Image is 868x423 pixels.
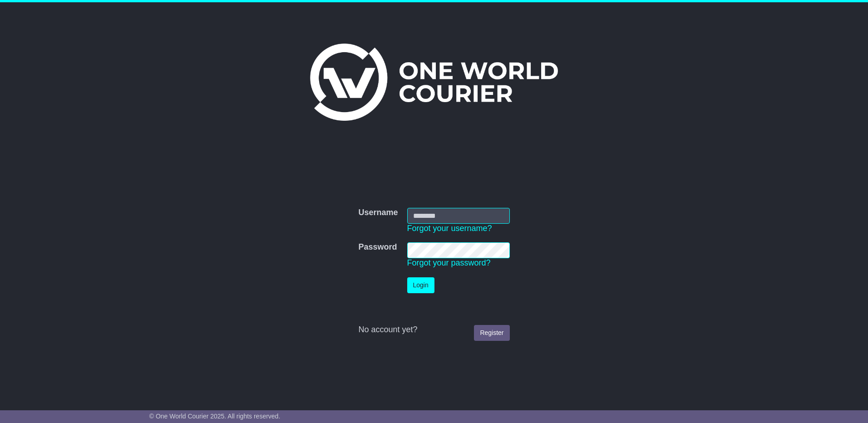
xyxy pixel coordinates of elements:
label: Username [358,208,398,218]
span: © One World Courier 2025. All rights reserved. [149,413,281,420]
a: Forgot your password? [407,258,491,267]
div: No account yet? [358,325,509,335]
a: Forgot your username? [407,224,492,233]
img: One World [310,44,558,121]
a: Register [474,325,509,341]
button: Login [407,277,434,293]
label: Password [358,242,397,252]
